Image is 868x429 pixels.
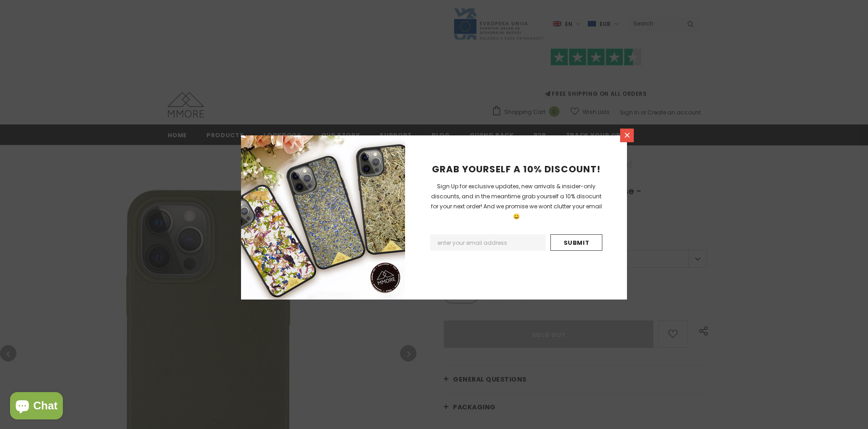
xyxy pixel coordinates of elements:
[432,163,601,176] span: GRAB YOURSELF A 10% DISCOUNT!
[431,182,602,220] span: Sign Up for exclusive updates, new arrivals & insider-only discounts, and in the meantime grab yo...
[7,392,66,422] inbox-online-store-chat: Shopify online store chat
[430,234,546,251] input: Email Address
[620,129,634,142] a: Close
[550,234,602,251] input: Submit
